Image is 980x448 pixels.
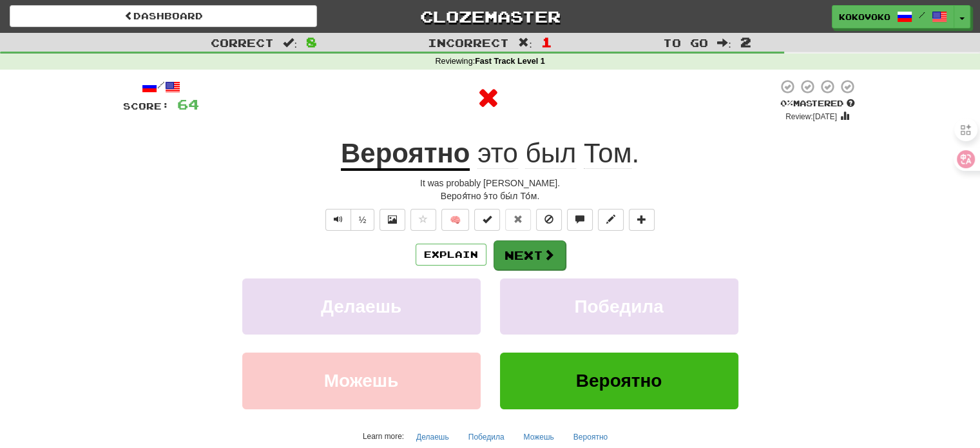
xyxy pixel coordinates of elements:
[584,138,632,169] span: Том
[341,138,470,171] u: Вероятно
[123,101,169,112] span: Score:
[505,209,531,231] button: Reset to 0% Mastered (alt+r)
[177,96,199,112] span: 64
[474,209,500,231] button: Set this sentence to 100% Mastered (alt+m)
[500,353,738,409] button: Вероятно
[740,34,751,50] span: 2
[598,209,624,231] button: Edit sentence (alt+d)
[475,57,545,66] strong: Fast Track Level 1
[477,138,518,169] span: это
[336,5,644,28] a: Clozemaster
[629,209,655,231] button: Add to collection (alt+a)
[567,209,593,231] button: Discuss sentence (alt+u)
[10,5,317,27] a: Dashboard
[574,297,663,317] span: Победила
[409,427,456,447] button: Делаешь
[123,190,858,202] div: Вероя́тно э́то бы́л То́м.
[832,5,954,28] a: kokovoko /
[780,98,793,108] span: 0 %
[470,138,639,169] span: .
[380,209,405,231] button: Show image (alt+x)
[416,244,486,266] button: Explain
[500,278,738,335] button: Победила
[428,36,509,49] span: Incorrect
[306,34,317,50] span: 8
[717,37,731,48] span: :
[663,36,708,49] span: To go
[839,11,890,23] span: kokovoko
[363,432,404,441] small: Learn more:
[324,371,399,391] span: Можешь
[242,278,481,335] button: Делаешь
[778,98,858,110] div: Mastered
[211,36,274,49] span: Correct
[518,37,532,48] span: :
[123,177,858,190] div: It was probably [PERSON_NAME].
[441,209,469,231] button: 🧠
[351,209,375,231] button: ½
[321,297,401,317] span: Делаешь
[536,209,562,231] button: Ignore sentence (alt+i)
[123,79,199,95] div: /
[785,112,837,121] small: Review: [DATE]
[325,209,351,231] button: Play sentence audio (ctl+space)
[525,138,576,169] span: был
[410,209,436,231] button: Favorite sentence (alt+f)
[494,240,566,270] button: Next
[566,427,615,447] button: Вероятно
[283,37,297,48] span: :
[242,353,481,409] button: Можешь
[461,427,512,447] button: Победила
[576,371,662,391] span: Вероятно
[517,427,561,447] button: Можешь
[323,209,375,231] div: Text-to-speech controls
[919,10,925,19] span: /
[541,34,552,50] span: 1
